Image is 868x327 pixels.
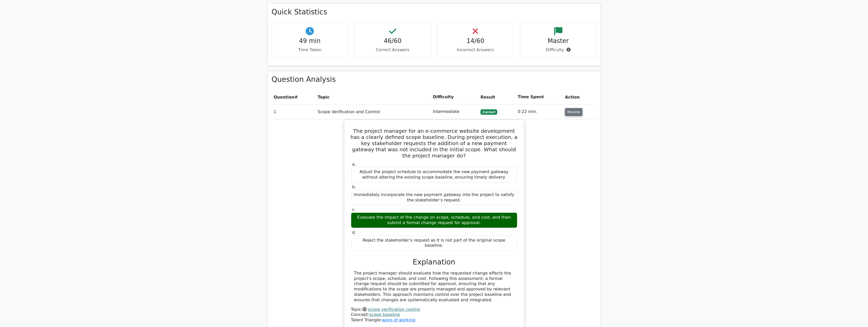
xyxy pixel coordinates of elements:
[478,90,515,104] th: Result
[442,37,510,45] h4: 14/60
[272,75,597,84] h3: Question Analysis
[369,312,400,317] a: scope baseline
[368,307,420,312] a: scope verification control
[351,213,517,228] div: Evaluate the impact of the change on scope, schedule, and cost, and then submit a formal change r...
[274,95,295,100] span: Question
[276,37,344,45] h4: 49 min
[316,90,431,104] th: Topic
[480,109,497,114] span: Correct
[359,37,427,45] h4: 46/60
[351,190,517,205] div: Immediately incorporate the new payment gateway into the project to satisfy the stakeholder’s req...
[352,162,356,167] span: a.
[515,104,563,119] td: 0:22 min.
[431,90,478,104] th: Difficulty
[431,104,478,119] td: Intermediate
[382,317,415,322] a: ways of working
[351,307,517,312] div: Topic:
[351,167,517,182] div: Adjust the project schedule to accommodate the new payment gateway without altering the existing ...
[563,90,596,104] th: Action
[316,104,431,119] td: Scope Verification and Control
[351,312,517,317] div: Concept:
[272,104,316,119] td: 1
[354,258,514,267] h3: Explanation
[565,108,582,116] button: Review
[351,307,517,323] div: Talent Triangle:
[524,37,592,45] h4: Master
[351,235,517,251] div: Reject the stakeholder’s request as it is not part of the original scope baseline.
[272,90,316,104] th: #
[515,90,563,104] th: Time Spent
[359,47,427,53] p: Correct Answers
[352,207,356,212] span: c.
[352,230,356,235] span: d.
[272,8,597,16] h3: Quick Statistics
[354,271,514,303] div: The project manager should evaluate how the requested change affects the project's scope, schedul...
[524,47,592,53] p: Difficulty
[352,184,356,189] span: b.
[442,47,510,53] p: Incorrect Answers
[276,47,344,53] p: Time Taken
[350,128,518,159] h5: The project manager for an e-commerce website development has a clearly defined scope baseline. D...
